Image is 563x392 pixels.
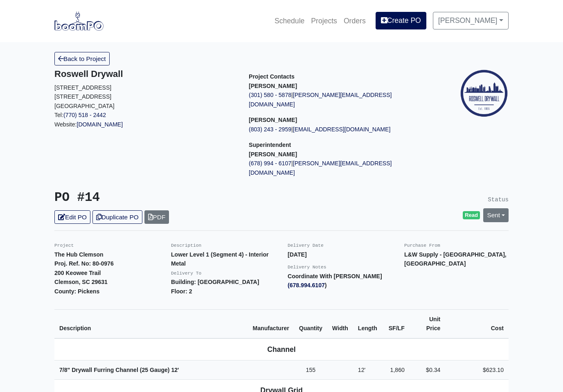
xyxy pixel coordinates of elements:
p: | [249,90,431,109]
strong: Building: [GEOGRAPHIC_DATA] [171,279,259,285]
p: L&W Supply - [GEOGRAPHIC_DATA], [GEOGRAPHIC_DATA] [404,250,509,268]
a: (770) 518 - 2442 [63,112,106,118]
th: Quantity [294,309,327,338]
a: (678) 994 - 6107 [249,160,291,167]
div: Website: [54,69,236,129]
a: [PERSON_NAME][EMAIL_ADDRESS][DOMAIN_NAME] [249,92,392,108]
a: [PERSON_NAME][EMAIL_ADDRESS][DOMAIN_NAME] [249,160,392,176]
strong: [PERSON_NAME] [249,117,297,123]
strong: County: Pickens [54,288,99,295]
a: [DOMAIN_NAME] [77,121,123,128]
small: Description [171,243,201,248]
p: | [249,125,431,134]
a: Create PO [376,12,426,29]
h5: Roswell Drywall [54,69,236,79]
th: Description [54,309,248,338]
small: Purchase From [404,243,440,248]
small: Status [488,196,509,203]
a: (301) 580 - 5878 [249,92,291,98]
b: Channel [267,345,295,354]
td: $623.10 [445,360,509,380]
small: Delivery Date [288,243,324,248]
small: Project [54,243,74,248]
small: Delivery To [171,271,201,276]
th: Width [327,309,353,338]
strong: 200 Keowee Trail [54,270,101,276]
a: Back to Project [54,52,110,65]
strong: The Hub Clemson [54,251,104,258]
h3: PO #14 [54,190,275,205]
th: SF/LF [382,309,410,338]
a: Schedule [271,12,308,30]
th: Unit Price [410,309,446,338]
th: Cost [445,309,509,338]
img: boomPO [54,11,104,30]
p: [STREET_ADDRESS] [54,92,236,101]
a: Projects [308,12,340,30]
a: Sent [483,208,509,222]
strong: Lower Level 1 (Segment 4) - Interior Metal [171,251,269,267]
p: Tel: [54,110,236,120]
th: Length [353,309,382,338]
p: [STREET_ADDRESS] [54,83,236,92]
a: PDF [144,210,169,224]
strong: Coordinate With [PERSON_NAME] ) [288,273,382,289]
strong: [PERSON_NAME] [249,83,297,89]
a: [EMAIL_ADDRESS][DOMAIN_NAME] [293,126,391,133]
strong: 7/8" Drywall Furring Channel (25 Gauge) [59,367,179,373]
span: Superintendent [249,142,291,148]
th: Manufacturer [248,309,294,338]
a: [PERSON_NAME] [433,12,509,29]
a: (803) 243 - 2959 [249,126,291,133]
td: $0.34 [410,360,446,380]
a: Orders [340,12,369,30]
a: Edit PO [54,210,90,224]
td: 1,860 [382,360,410,380]
td: 155 [294,360,327,380]
strong: Floor: 2 [171,288,192,295]
span: Read [463,211,480,219]
a: Duplicate PO [92,210,142,224]
strong: Clemson, SC 29631 [54,279,108,285]
span: 12' [358,367,365,373]
strong: [DATE] [288,251,307,258]
p: | [249,159,431,177]
a: (678.994.6107 [288,282,325,288]
p: [GEOGRAPHIC_DATA] [54,101,236,111]
span: 12' [171,367,179,373]
strong: [PERSON_NAME] [249,151,297,158]
span: Project Contacts [249,73,295,80]
small: Delivery Notes [288,265,327,270]
strong: Proj. Ref. No: 80-0976 [54,260,114,267]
